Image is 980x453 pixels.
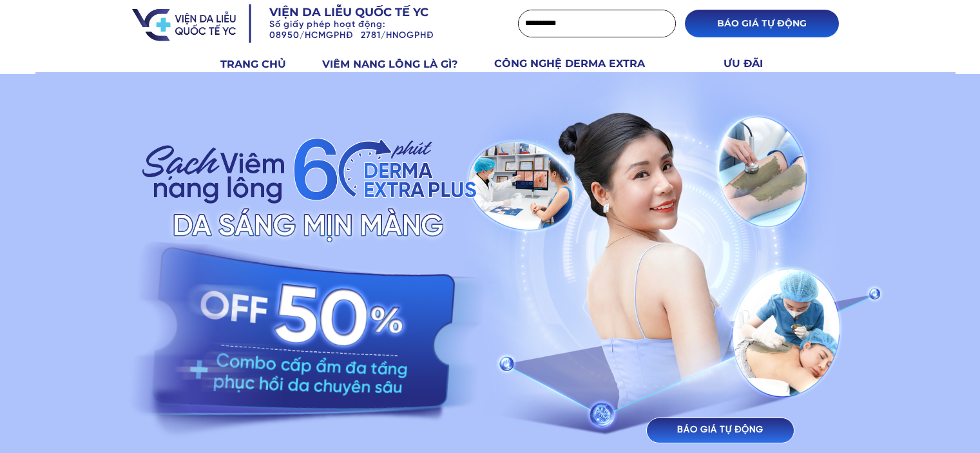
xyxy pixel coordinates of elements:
h3: TRANG CHỦ [220,56,307,73]
h3: Số giấy phép hoạt động: 08950/HCMGPHĐ 2781/HNOGPHĐ [269,20,487,42]
p: BÁO GIÁ TỰ ĐỘNG [647,418,794,443]
h3: Viện da liễu quốc tế YC [269,5,468,21]
h3: VIÊM NANG LÔNG LÀ GÌ? [322,56,479,73]
p: BÁO GIÁ TỰ ĐỘNG [685,10,839,37]
h3: CÔNG NGHỆ DERMA EXTRA PLUS [494,55,675,88]
h3: ƯU ĐÃI [724,55,778,72]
